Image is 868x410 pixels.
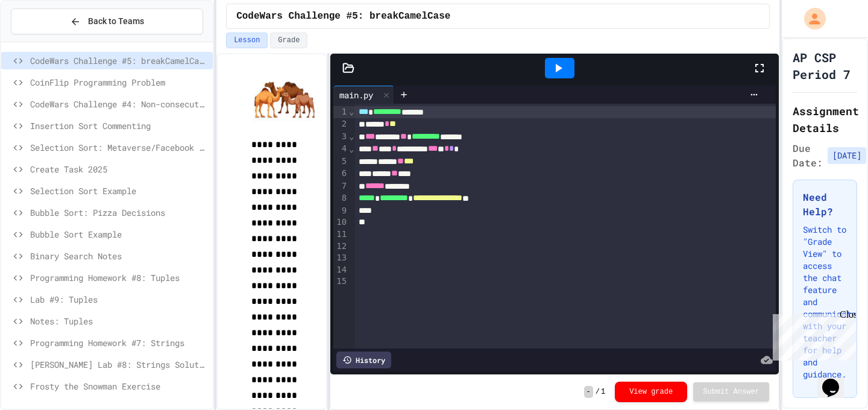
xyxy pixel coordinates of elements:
div: 13 [333,252,348,264]
span: Bubble Sort Example [30,228,208,241]
span: CodeWars Challenge #5: breakCamelCase [30,54,208,67]
p: Switch to "Grade View" to access the chat feature and communicate with your teacher for help and ... [803,224,847,380]
div: 6 [333,168,348,180]
span: Selection Sort: Metaverse/Facebook Problem [30,141,208,154]
span: Frosty the Snowman Exercise [30,380,208,393]
div: 5 [333,156,348,168]
div: 3 [333,131,348,143]
div: 2 [333,118,348,130]
div: 14 [333,264,348,276]
div: My Account [791,5,829,33]
span: Lab #9: Tuples [30,293,208,306]
span: Fold line [348,144,354,154]
span: Fold line [348,131,354,141]
span: Submit Answer [703,387,759,397]
span: Bubble Sort: Pizza Decisions [30,206,208,219]
span: [PERSON_NAME] Lab #8: Strings Solutions [30,358,208,371]
span: Back to Teams [88,15,144,28]
div: Chat with us now!Close [5,5,83,77]
div: 15 [333,276,348,288]
div: 1 [333,106,348,118]
div: 9 [333,205,348,217]
button: Submit Answer [693,382,769,402]
span: Selection Sort Example [30,184,208,197]
span: Due Date: [793,141,823,170]
span: Notes: Tuples [30,315,208,327]
h3: Need Help? [803,190,847,219]
div: History [336,352,391,368]
span: CoinFlip Programming Problem [30,76,208,89]
div: 8 [333,192,348,204]
div: 4 [333,143,348,155]
div: 11 [333,229,348,241]
span: Programming Homework #8: Tuples [30,271,208,284]
span: Programming Homework #7: Strings [30,336,208,349]
button: Lesson [226,33,268,48]
span: Insertion Sort Commenting [30,119,208,132]
div: 10 [333,216,348,229]
button: View grade [615,382,687,402]
iframe: chat widget [817,362,856,398]
span: / [596,387,600,397]
span: [DATE] [828,147,866,164]
iframe: chat widget [768,309,856,361]
span: Create Task 2025 [30,163,208,175]
span: Fold line [348,107,354,116]
div: 12 [333,241,348,253]
button: Back to Teams [11,8,203,34]
span: CodeWars Challenge #4: Non-consecutive number [30,98,208,110]
h2: Assignment Details [793,102,857,136]
span: 1 [601,387,605,397]
button: Grade [270,33,307,48]
span: Binary Search Notes [30,250,208,262]
div: main.py [333,89,379,101]
span: - [584,386,593,398]
span: CodeWars Challenge #5: breakCamelCase [236,9,450,24]
div: 7 [333,180,348,192]
h1: AP CSP Period 7 [793,49,857,83]
div: main.py [333,86,394,104]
